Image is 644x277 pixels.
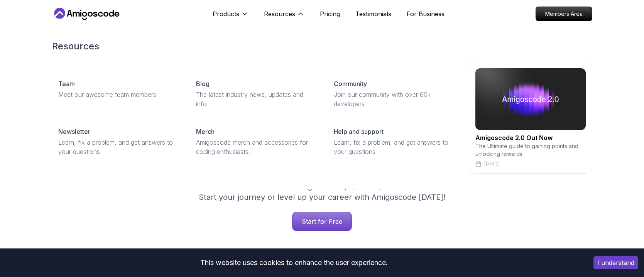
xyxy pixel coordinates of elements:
h2: Resources [52,40,592,52]
button: Products [213,9,248,25]
div: This website uses cookies to enhance the user experience. [6,254,582,271]
a: NewsletterLearn, fix a problem, and get answers to your questions [52,121,184,162]
a: Pricing [320,9,340,19]
img: amigoscode 2.0 [475,68,586,130]
p: Learn, fix a problem, and get answers to your questions [334,138,453,156]
a: BlogThe latest industry news, updates and info [190,73,321,115]
p: Amigoscode merch and accessories for coding enthusiasts. [196,138,315,156]
p: Blog [196,79,210,88]
button: Resources [264,9,304,25]
p: Start for Free [292,212,352,231]
p: [DATE] [484,161,500,167]
p: Get unlimited access to coding , , and . Start your journey or level up your career with Amigosco... [193,181,452,203]
a: CommunityJoin our community with over 60k developers [328,73,459,115]
a: Start for Free [292,212,352,231]
iframe: chat widget [612,246,636,269]
p: The Ultimate guide to gaining points and unlocking rewards [475,142,586,158]
p: Merch [196,127,215,136]
a: Members Area [536,7,592,21]
p: Community [334,79,367,88]
p: Resources [264,9,295,19]
button: Accept cookies [593,256,638,269]
p: Meet our awesome team members [58,90,177,99]
a: TeamMeet our awesome team members [52,73,184,105]
a: For Business [407,9,445,19]
a: Testimonials [355,9,391,19]
p: Members Area [536,7,592,21]
a: amigoscode 2.0Amigoscode 2.0 Out NowThe Ultimate guide to gaining points and unlocking rewards[DATE] [469,62,592,174]
a: MerchAmigoscode merch and accessories for coding enthusiasts. [190,121,321,162]
p: Products [213,9,239,19]
p: Learn, fix a problem, and get answers to your questions [58,138,177,156]
p: Newsletter [58,127,90,136]
p: Help and support [334,127,384,136]
a: Help and supportLearn, fix a problem, and get answers to your questions [328,121,459,162]
p: Team [58,79,75,88]
p: Join our community with over 60k developers [334,90,453,108]
h2: Amigoscode 2.0 Out Now [475,133,586,142]
p: The latest industry news, updates and info [196,90,315,108]
iframe: chat widget [497,106,636,242]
